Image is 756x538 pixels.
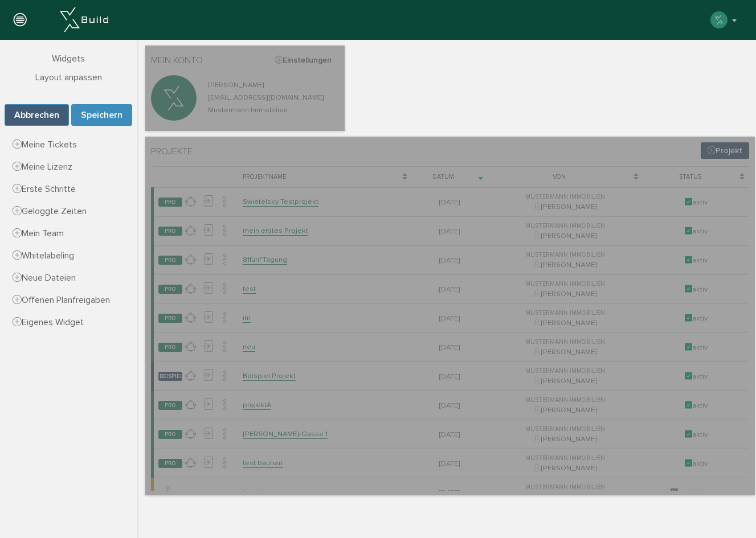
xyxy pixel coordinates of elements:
[699,483,756,538] div: Pokalbio valdiklis
[60,7,108,32] img: xBuild_Logo_Horizontal_White.png
[13,272,76,284] span: Neue Dateien
[13,161,72,173] span: Meine Lizenz
[13,228,64,239] span: Mein Team
[13,317,84,328] span: Eigenes Widget
[13,139,77,150] span: Meine Tickets
[699,483,756,538] iframe: Chat Widget
[13,294,110,306] span: Offenen Planfreigaben
[5,104,69,126] button: Abbrechen
[13,183,76,195] span: Erste Schritte
[13,250,74,261] span: Whitelabeling
[71,104,132,126] button: Speichern
[13,206,87,217] span: Geloggte Zeiten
